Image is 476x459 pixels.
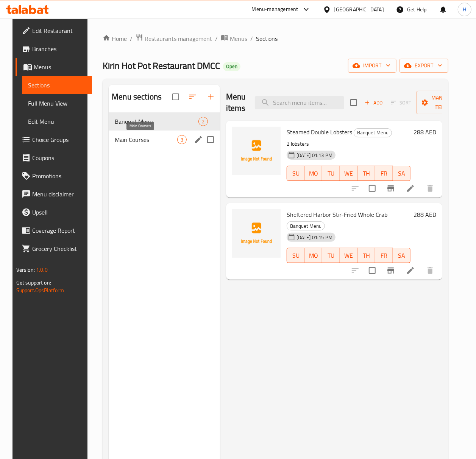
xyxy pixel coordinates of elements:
span: Select section [346,95,362,110]
input: search [255,96,344,109]
button: SA [393,248,411,263]
a: Edit menu item [406,184,415,193]
button: export [400,59,448,73]
span: Banquet Menu [115,117,198,126]
span: 2 [199,118,208,125]
a: Menus [16,58,92,76]
button: WE [340,248,358,263]
span: Upsell [32,208,86,217]
div: Banquet Menu [354,128,392,137]
span: SU [290,168,302,179]
span: Coupons [32,153,86,162]
h6: 288 AED [414,127,436,137]
span: export [406,61,442,70]
div: [GEOGRAPHIC_DATA] [334,5,384,14]
span: MO [307,168,319,179]
span: Grocery Checklist [32,244,86,253]
div: Open [223,62,240,71]
button: MO [304,166,322,181]
div: Banquet Menu2 [109,112,220,131]
span: Full Menu View [28,99,86,108]
a: Edit menu item [406,266,415,275]
span: Restaurants management [145,34,212,43]
span: TH [361,168,372,179]
button: delete [421,179,439,198]
a: Menu disclaimer [16,185,92,203]
span: TU [325,168,337,179]
span: Menu disclaimer [32,190,86,199]
button: FR [375,248,393,263]
span: [DATE] 01:15 PM [293,234,336,241]
h2: Menu sections [112,91,162,103]
span: Get support on: [16,278,51,288]
span: Manage items [423,93,461,112]
div: Menu-management [252,5,298,14]
a: Coverage Report [16,221,92,240]
button: delete [421,261,439,280]
span: TH [361,250,372,261]
button: import [348,59,396,73]
span: WE [343,250,355,261]
button: Add [362,97,386,109]
span: MO [307,250,319,261]
span: 1.0.0 [36,265,48,275]
span: Menus [230,34,247,43]
span: Sort sections [184,88,202,106]
h2: Menu items [226,91,246,114]
div: Main Courses3edit [109,131,220,149]
button: Manage items [417,91,467,114]
button: TH [357,166,375,181]
span: H [463,5,466,14]
span: Main Courses [115,135,177,144]
span: Steamed Double Lobsters [287,126,352,138]
span: Add [364,98,384,107]
span: Branches [32,44,86,53]
a: Choice Groups [16,131,92,149]
span: Sections [256,34,278,43]
button: Branch-specific-item [382,179,400,198]
button: SU [287,166,305,181]
button: edit [193,134,204,145]
button: TH [357,248,375,263]
button: WE [340,166,358,181]
span: SA [396,168,408,179]
nav: breadcrumb [103,34,448,44]
a: Promotions [16,167,92,185]
span: Banquet Menu [354,128,392,137]
span: Choice Groups [32,135,86,144]
span: Sections [28,81,86,90]
img: Sheltered Harbor Stir-Fried Whole Crab [232,209,281,258]
a: Coupons [16,149,92,167]
span: Select section first [386,97,417,109]
a: Menus [221,34,247,44]
button: SU [287,248,305,263]
span: Select to update [364,263,380,279]
span: Banquet Menu [287,222,325,230]
button: Add section [202,88,220,106]
li: / [215,34,218,43]
span: Edit Menu [28,117,86,126]
span: Sheltered Harbor Stir-Fried Whole Crab [287,209,387,220]
span: Add item [362,97,386,109]
a: Grocery Checklist [16,240,92,258]
span: SU [290,250,302,261]
span: Version: [16,265,35,275]
a: Full Menu View [22,94,92,112]
span: FR [378,250,390,261]
div: items [177,135,187,144]
button: FR [375,166,393,181]
a: Edit Restaurant [16,22,92,40]
span: Select all sections [168,89,184,105]
button: TU [322,166,340,181]
span: Edit Restaurant [32,26,86,35]
span: Kirin Hot Pot Restaurant DMCC [103,57,220,74]
span: TU [325,250,337,261]
button: TU [322,248,340,263]
button: SA [393,166,411,181]
a: Upsell [16,203,92,221]
span: WE [343,168,355,179]
span: [DATE] 01:13 PM [293,152,336,159]
a: Sections [22,76,92,94]
span: FR [378,168,390,179]
a: Home [103,34,127,43]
